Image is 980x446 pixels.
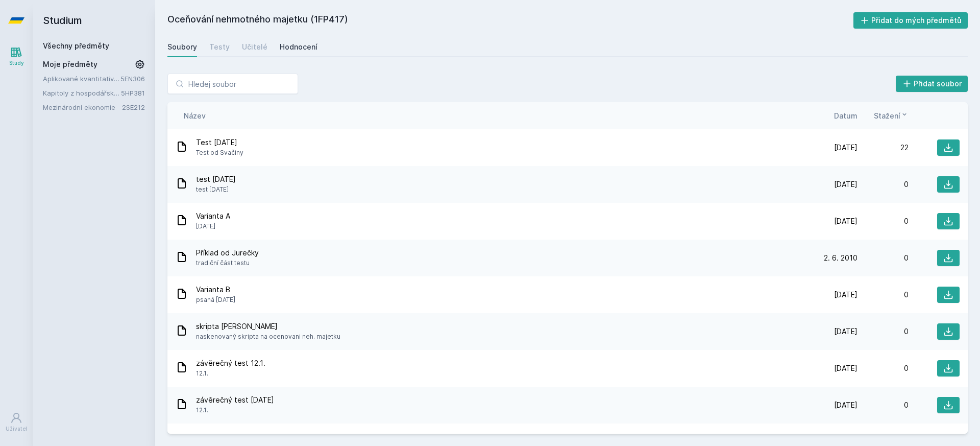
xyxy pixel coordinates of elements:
a: 5EN306 [120,75,145,83]
input: Hledej soubor [167,74,298,94]
a: Učitelé [242,37,267,57]
div: 0 [857,216,909,226]
button: Přidat soubor [896,76,968,92]
span: Varianta A [196,211,230,221]
a: Aplikované kvantitativní metody I [43,74,120,84]
div: Soubory [167,42,197,52]
a: Hodnocení [280,37,317,57]
div: 0 [857,400,909,410]
div: 0 [857,363,909,373]
span: Příklad od Jurečky [196,248,259,258]
a: Kapitoly z hospodářské politiky [43,88,121,98]
span: Stažení [874,110,900,121]
a: Soubory [167,37,197,57]
a: Všechny předměty [43,41,109,50]
span: Test od Svačiny [196,148,243,158]
span: [DATE] [196,221,230,231]
a: 2SE212 [122,103,145,111]
div: Uživatel [6,425,27,433]
span: 12.1. [196,368,265,379]
span: [DATE] [834,400,857,410]
span: test [DATE] [196,174,236,184]
a: Testy [209,37,230,57]
span: Varianta B [196,285,235,295]
span: 2. 6. 2010 [824,253,857,263]
span: tradiční část testu [196,258,259,268]
span: varianta B [196,432,230,442]
div: 0 [857,290,909,300]
div: Testy [209,42,230,52]
span: naskenovaný skripta na ocenovani neh. majetku [196,332,340,342]
button: Datum [834,110,857,121]
a: Study [2,41,31,72]
a: Mezinárodní ekonomie [43,102,122,112]
h2: Oceňování nehmotného majetku (1FP417) [167,12,853,29]
span: [DATE] [834,179,857,190]
button: Název [184,110,206,121]
div: 0 [857,253,909,263]
span: Test [DATE] [196,137,243,148]
div: 0 [857,326,909,337]
a: 5HP381 [121,89,145,97]
span: [DATE] [834,326,857,337]
span: 12.1. [196,405,274,415]
span: [DATE] [834,143,857,153]
div: Study [9,59,24,67]
div: Hodnocení [280,42,317,52]
div: Učitelé [242,42,267,52]
span: psaná [DATE] [196,295,235,305]
span: test [DATE] [196,184,236,195]
span: [DATE] [834,363,857,373]
span: závěrečný test [DATE] [196,395,274,405]
button: Stažení [874,110,909,121]
span: [DATE] [834,290,857,300]
span: závěrečný test 12.1. [196,358,265,368]
span: skripta [PERSON_NAME] [196,321,340,332]
span: Moje předměty [43,59,97,69]
div: 22 [857,143,909,153]
div: 0 [857,179,909,190]
a: Uživatel [2,407,31,438]
button: Přidat do mých předmětů [853,12,968,29]
span: [DATE] [834,216,857,226]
